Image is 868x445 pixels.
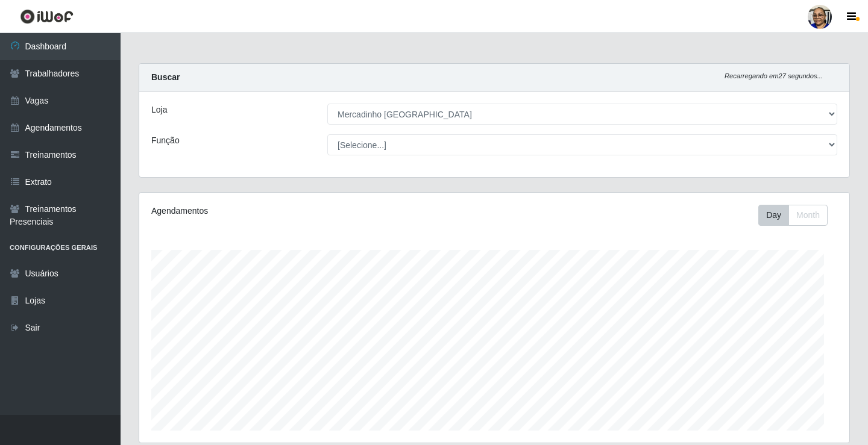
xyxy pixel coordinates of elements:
label: Loja [151,104,167,116]
strong: Buscar [151,72,180,82]
label: Função [151,134,180,147]
div: Toolbar with button groups [758,205,837,226]
button: Month [788,205,828,226]
img: CoreUI Logo [20,9,74,24]
div: First group [758,205,828,226]
div: Agendamentos [151,205,427,217]
button: Day [758,205,789,226]
i: Recarregando em 27 segundos... [725,72,823,79]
